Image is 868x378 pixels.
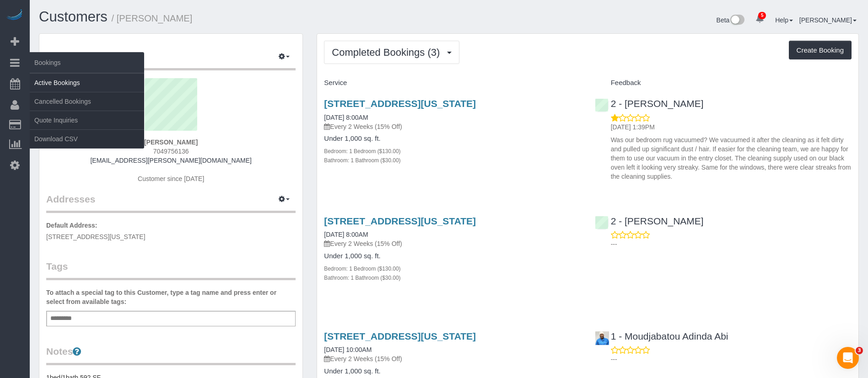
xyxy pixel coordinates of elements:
[30,111,144,129] a: Quote Inquiries
[30,130,144,148] a: Download CSV
[595,216,704,226] a: 2 - [PERSON_NAME]
[5,9,24,22] img: Automaid Logo
[595,331,609,345] img: 1 - Moudjabatou Adinda Abi
[30,73,144,149] ul: Bookings
[595,331,728,341] a: 1 - Moudjabatou Adinda Abi
[324,98,476,109] a: [STREET_ADDRESS][US_STATE]
[799,16,857,24] a: [PERSON_NAME]
[324,346,372,353] a: [DATE] 10:00AM
[324,157,400,164] small: Bathroom: 1 Bathroom ($30.00)
[717,16,745,24] a: Beta
[856,347,863,354] span: 3
[775,16,793,24] a: Help
[611,122,852,132] p: [DATE] 1:39PM
[611,355,852,364] p: ---
[611,240,852,249] p: ---
[729,15,744,27] img: New interface
[324,275,400,281] small: Bathroom: 1 Bathroom ($30.00)
[324,239,581,248] p: Every 2 Weeks (15% Off)
[90,157,251,164] a: [EMAIL_ADDRESS][PERSON_NAME][DOMAIN_NAME]
[324,231,368,238] a: [DATE] 8:00AM
[30,74,144,92] a: Active Bookings
[46,233,146,240] span: [STREET_ADDRESS][US_STATE]
[46,288,296,306] label: To attach a special tag to this Customer, type a tag name and press enter or select from availabl...
[30,92,144,111] a: Cancelled Bookings
[324,354,581,363] p: Every 2 Weeks (15% Off)
[144,138,198,146] strong: [PERSON_NAME]
[751,9,769,29] a: 5
[324,41,459,64] button: Completed Bookings (3)
[324,122,581,131] p: Every 2 Weeks (15% Off)
[837,347,859,369] iframe: Intercom live chat
[324,367,581,375] h4: Under 1,000 sq. ft.
[324,135,581,143] h4: Under 1,000 sq. ft.
[324,252,581,260] h4: Under 1,000 sq. ft.
[332,47,444,58] span: Completed Bookings (3)
[789,41,852,60] button: Create Booking
[324,148,400,154] small: Bedroom: 1 Bedroom ($130.00)
[611,135,852,181] p: Was our bedroom rug vacuumed? We vacuumed it after the cleaning as it felt dirty and pulled up si...
[324,79,581,87] h4: Service
[595,79,852,87] h4: Feedback
[39,9,108,25] a: Customers
[153,148,189,155] hm-ph: 7049756136
[324,216,476,226] a: [STREET_ADDRESS][US_STATE]
[138,175,204,182] span: Customer since [DATE]
[324,331,476,341] a: [STREET_ADDRESS][US_STATE]
[112,13,193,23] small: / [PERSON_NAME]
[46,260,296,280] legend: Tags
[46,50,296,70] legend: Customer Info
[46,345,296,365] legend: Notes
[46,221,97,230] label: Default Address:
[324,266,400,272] small: Bedroom: 1 Bedroom ($130.00)
[595,98,704,109] a: 2 - [PERSON_NAME]
[758,12,766,19] span: 5
[30,52,144,73] span: Bookings
[324,114,368,121] a: [DATE] 8:00AM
